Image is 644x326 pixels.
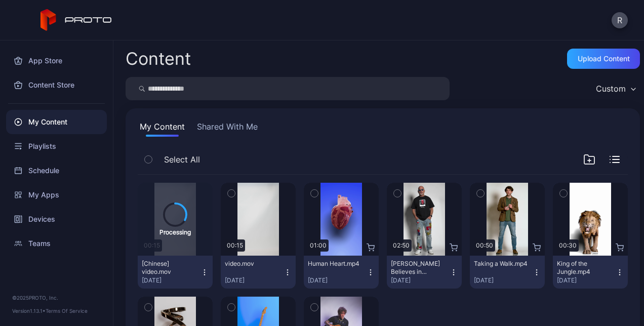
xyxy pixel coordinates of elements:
button: Taking a Walk.mp4[DATE] [470,256,545,289]
div: [DATE] [391,276,450,284]
div: [DATE] [474,276,533,284]
div: [DATE] [557,276,616,284]
a: Schedule [6,158,107,183]
a: Terms Of Service [46,308,88,314]
div: Howie Mandel Believes in Proto.mp4 [391,260,447,276]
div: [DATE] [225,276,284,284]
div: Content [126,50,191,67]
div: © 2025 PROTO, Inc. [12,294,101,302]
a: My Content [6,110,107,134]
a: My Apps [6,183,107,207]
div: [DATE] [308,276,367,284]
button: [Chinese] video.mov[DATE] [138,256,213,289]
button: Shared With Me [195,120,260,137]
a: App Store [6,49,107,73]
button: Custom [591,77,640,100]
div: Taking a Walk.mp4 [474,260,530,268]
button: Upload Content [567,49,640,69]
div: Upload Content [578,55,630,63]
button: video.mov[DATE] [221,256,296,289]
a: Devices [6,207,107,231]
span: Version 1.13.1 • [12,308,46,314]
div: [DATE] [142,276,200,284]
div: video.mov [225,260,280,268]
button: Human Heart.mp4[DATE] [304,256,379,289]
a: Playlists [6,134,107,158]
span: Select All [164,153,200,166]
button: My Content [138,120,187,137]
div: Human Heart.mp4 [308,260,364,268]
a: Content Store [6,73,107,97]
div: Processing [159,227,191,236]
button: R [612,12,628,28]
a: Teams [6,231,107,256]
button: [PERSON_NAME] Believes in Proto.mp4[DATE] [387,256,462,289]
div: Custom [596,84,626,94]
div: [Chinese] video.mov [142,260,197,276]
div: King of the Jungle.mp4 [557,260,613,276]
button: King of the Jungle.mp4[DATE] [553,256,628,289]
